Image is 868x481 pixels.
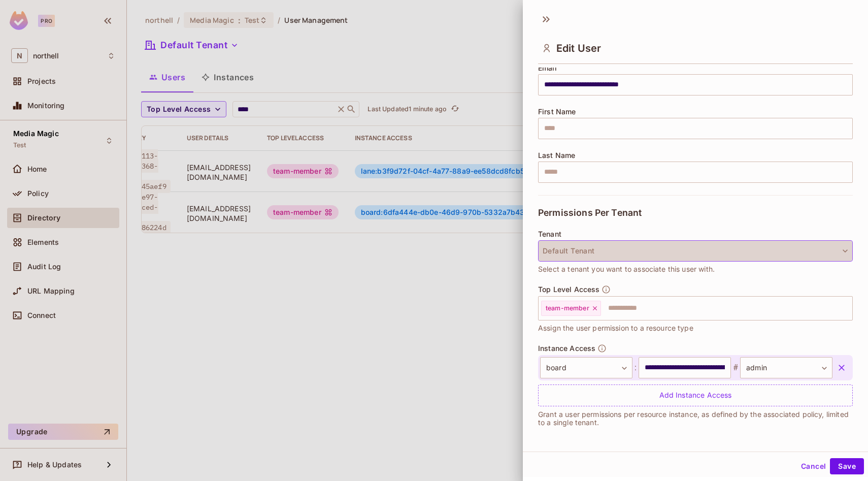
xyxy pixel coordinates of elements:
[546,304,589,312] span: team-member
[541,301,601,316] div: team-member
[740,357,832,378] div: admin
[847,307,849,309] button: Open
[731,362,740,374] span: #
[538,151,575,159] span: Last Name
[538,208,642,218] span: Permissions Per Tenant
[538,230,561,238] span: Tenant
[538,384,853,406] div: Add Instance Access
[538,64,557,72] span: Email
[538,108,576,116] span: First Name
[797,458,830,474] button: Cancel
[538,323,693,334] span: Assign the user permission to a resource type
[540,357,632,378] div: board
[538,410,853,427] p: Grant a user permissions per resource instance, as defined by the associated policy, limited to a...
[830,458,864,474] button: Save
[538,344,595,352] span: Instance Access
[538,285,599,294] span: Top Level Access
[538,264,715,275] span: Select a tenant you want to associate this user with.
[556,42,601,54] span: Edit User
[632,362,639,374] span: :
[538,240,853,262] button: Default Tenant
